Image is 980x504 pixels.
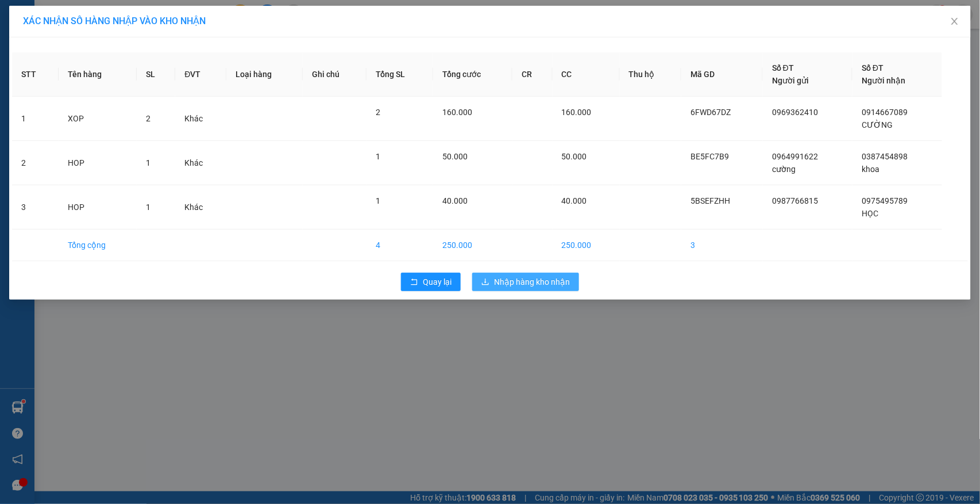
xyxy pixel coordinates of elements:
span: 0987766815 [772,196,818,205]
button: rollbackQuay lại [401,273,461,291]
th: Ghi chú [303,52,366,97]
td: 4 [366,230,433,261]
th: ĐVT [175,52,226,97]
b: [DOMAIN_NAME] [153,9,277,28]
span: 1 [146,203,151,212]
td: Khác [175,97,226,141]
span: 6FWD67DZ [690,108,731,117]
td: 250.000 [553,230,620,261]
span: Nhập hàng kho nhận [494,276,570,288]
span: cường [772,165,796,174]
button: downloadNhập hàng kho nhận [472,273,579,291]
span: 0387454898 [862,152,908,161]
span: XÁC NHẬN SỐ HÀNG NHẬP VÀO KHO NHẬN [23,16,206,26]
td: HOP [59,185,137,230]
td: 3 [12,185,59,230]
span: 5BSEFZHH [690,196,730,205]
span: 2 [376,108,380,117]
span: 40.000 [562,196,587,205]
span: 160.000 [442,108,472,117]
th: Tổng SL [366,52,433,97]
span: 50.000 [442,152,468,161]
th: CR [512,52,553,97]
span: 1 [146,158,151,167]
span: khoa [862,165,879,174]
th: Mã GD [681,52,763,97]
td: Khác [175,141,226,185]
span: download [481,278,489,287]
span: 50.000 [562,152,587,161]
th: SL [137,52,175,97]
span: 160.000 [562,108,592,117]
span: Người nhận [862,76,905,85]
b: Sao Việt [70,27,140,46]
th: Tên hàng [59,52,137,97]
td: 1 [12,97,59,141]
span: 2 [146,114,151,123]
th: Loại hàng [226,52,302,97]
span: CƯỜNG [862,120,893,129]
span: 0969362410 [772,108,818,117]
span: Số ĐT [772,63,794,72]
h2: YV465CN6 [6,67,92,86]
span: Số ĐT [862,63,883,72]
span: HỌC [862,209,878,218]
th: Thu hộ [620,52,681,97]
span: 0964991622 [772,152,818,161]
span: rollback [410,278,418,287]
h2: VP Nhận: VP Nhận 779 Giải Phóng [60,67,277,175]
td: 3 [681,230,763,261]
td: Khác [175,185,226,230]
span: Người gửi [772,76,809,85]
span: 0914667089 [862,108,908,117]
td: XOP [59,97,137,141]
span: close [950,17,959,26]
span: 0975495789 [862,196,908,205]
td: Tổng cộng [59,230,137,261]
span: BE5FC7B9 [690,152,729,161]
span: 1 [376,196,380,205]
th: Tổng cước [433,52,512,97]
span: 1 [376,152,380,161]
td: HOP [59,141,137,185]
button: Close [939,6,971,38]
img: logo.jpg [6,9,64,67]
td: 250.000 [433,230,512,261]
span: Quay lại [423,276,452,288]
td: 2 [12,141,59,185]
th: CC [553,52,620,97]
th: STT [12,52,59,97]
span: 40.000 [442,196,468,205]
